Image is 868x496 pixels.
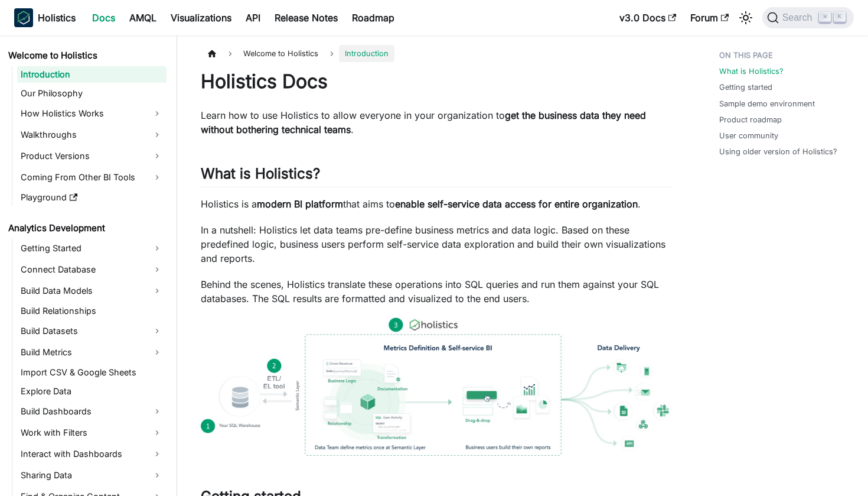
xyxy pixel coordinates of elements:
[17,66,167,83] a: Introduction
[17,147,167,166] a: Product Versions
[17,125,167,144] a: Walkthroughs
[17,168,167,187] a: Coming From Other BI Tools
[201,45,672,62] nav: Breadcrumbs
[5,47,167,64] a: Welcome to Holistics
[779,12,820,23] span: Search
[17,383,167,400] a: Explore Data
[17,364,167,381] a: Import CSV & Google Sheets
[762,7,854,28] button: Search (Command+K)
[85,8,122,27] a: Docs
[14,8,33,27] img: Holistics
[17,445,167,463] a: Interact with Dashboards
[719,146,837,157] a: Using older version of Holistics?
[339,45,394,62] span: Introduction
[122,8,164,27] a: AMQL
[201,70,672,93] h1: Holistics Docs
[5,220,167,236] a: Analytics Development
[239,8,267,27] a: API
[683,8,736,27] a: Forum
[201,277,672,306] p: Behind the scenes, Holistics translate these operations into SQL queries and run them against you...
[164,8,239,27] a: Visualizations
[17,189,167,206] a: Playground
[17,239,167,258] a: Getting Started
[267,8,345,27] a: Release Notes
[719,114,782,125] a: Product roadmap
[17,85,167,102] a: Our Philosophy
[38,11,76,25] b: Holistics
[736,8,755,27] button: Switch between dark and light mode (currently light mode)
[17,281,167,300] a: Build Data Models
[17,423,167,442] a: Work with Filters
[719,82,772,93] a: Getting started
[819,12,831,22] kbd: ⌘
[257,198,343,210] strong: modern BI platform
[201,223,672,265] p: In a nutshell: Holistics let data teams pre-define business metrics and data logic. Based on thes...
[17,322,167,341] a: Build Datasets
[237,45,324,62] span: Welcome to Holistics
[17,466,167,485] a: Sharing Data
[201,108,672,137] p: Learn how to use Holistics to allow everyone in your organization to .
[834,12,846,22] kbd: K
[17,260,167,279] a: Connect Database
[345,8,402,27] a: Roadmap
[14,8,76,27] a: HolisticsHolistics
[17,303,167,319] a: Build Relationships
[201,197,672,211] p: Holistics is a that aims to .
[17,104,167,123] a: How Holistics Works
[17,402,167,421] a: Build Dashboards
[612,8,683,27] a: v3.0 Docs
[201,165,672,187] h2: What is Holistics?
[201,317,672,456] img: How Holistics fits in your Data Stack
[719,130,778,141] a: User community
[719,66,784,77] a: What is Holistics?
[719,98,815,109] a: Sample demo environment
[17,343,167,362] a: Build Metrics
[201,45,223,62] a: Home page
[395,198,638,210] strong: enable self-service data access for entire organization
